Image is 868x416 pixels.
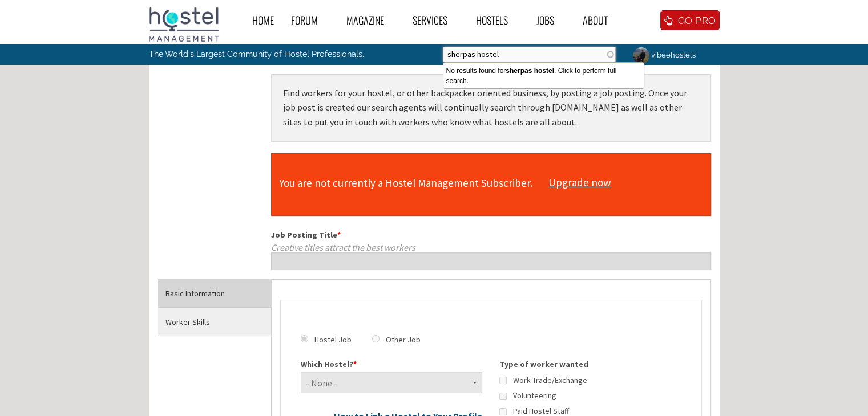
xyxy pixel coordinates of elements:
label: Volunteering [513,390,556,402]
a: Home [244,7,282,33]
a: Services [404,7,467,33]
label: Which Hostel? [301,358,483,370]
div: You are not currently a Hostel Management Subscriber. [271,153,711,216]
span: sherpas hostel [506,67,554,75]
label: Other Job [386,334,421,346]
a: Upgrade now [543,172,617,194]
label: Hostel Job [314,334,352,346]
span: This field is required. [337,230,341,240]
label: Work Trade/Exchange [513,374,587,386]
a: Worker Skills [158,308,271,336]
a: About [574,7,628,33]
a: Hostels [467,7,528,33]
img: Hostel Management Home [149,7,219,42]
p: The World's Largest Community of Hostel Professionals. [149,44,387,64]
label: Type of worker wanted [499,358,681,370]
label: Job Posting Title [271,229,711,241]
a: vibeehostels [624,44,703,66]
div: No results found for . Click to perform full search. [446,66,641,86]
a: GO PRO [660,10,719,30]
img: vibeehostels's picture [631,46,651,66]
a: Jobs [528,7,574,33]
a: Basic Information [158,279,272,307]
span: Creative titles attract the best workers [271,242,415,253]
input: Enter the terms you wish to search for. [443,47,616,62]
p: Find workers for your hostel, or other backpacker oriented business, by posting a job posting. On... [283,86,699,130]
a: Forum [282,7,338,33]
a: Magazine [338,7,404,33]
